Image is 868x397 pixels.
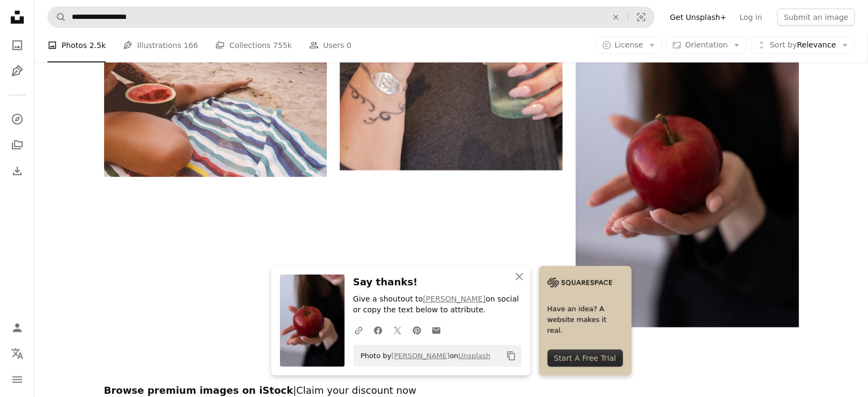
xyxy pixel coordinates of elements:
[184,39,199,51] span: 166
[733,9,769,26] a: Log in
[664,9,733,26] a: Get Unsplash+
[6,343,28,365] button: Language
[548,304,623,336] span: Have an idea? A website makes it real.
[548,275,612,291] img: file-1705255347840-230a6ab5bca9image
[6,35,28,56] a: Photos
[293,385,416,396] span: | Claim your discount now
[356,347,491,365] span: Photo by on
[6,160,28,182] a: Download History
[47,6,655,28] form: Find visuals sitewide
[6,108,28,130] a: Explore
[427,319,446,341] a: Share over email
[6,6,28,30] a: Home — Unsplash
[48,7,66,28] button: Search Unsplash
[123,28,198,63] a: Illustrations 166
[407,319,427,341] a: Share on Pinterest
[423,295,486,304] a: [PERSON_NAME]
[604,7,628,28] button: Clear
[392,352,450,360] a: [PERSON_NAME]
[104,97,327,107] a: a person sitting on a towel on the beach with a watermelon
[6,134,28,156] a: Collections
[777,9,855,26] button: Submit an image
[388,319,407,341] a: Share on Twitter
[353,295,522,316] p: Give a shoutout to on social or copy the text below to attribute.
[6,317,28,339] a: Log in / Sign up
[751,37,855,54] button: Sort byRelevance
[770,40,797,49] span: Sort by
[596,37,662,54] button: License
[576,155,798,165] a: A woman holding a red apple in her hand
[502,347,521,365] button: Copy to clipboard
[6,60,28,82] a: Illustrations
[685,40,728,49] span: Orientation
[666,37,747,54] button: Orientation
[347,39,352,51] span: 0
[368,319,388,341] a: Share on Facebook
[215,28,292,63] a: Collections 755k
[615,40,644,49] span: License
[309,28,352,63] a: Users 0
[539,266,632,375] a: Have an idea? A website makes it real.Start A Free Trial
[459,352,490,360] a: Unsplash
[104,28,327,176] img: a person sitting on a towel on the beach with a watermelon
[353,275,522,290] h3: Say thanks!
[770,40,836,51] span: Relevance
[548,350,623,367] div: Start A Free Trial
[273,39,292,51] span: 755k
[628,7,654,28] button: Visual search
[6,369,28,391] button: Menu
[104,384,799,397] h2: Browse premium images on iStock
